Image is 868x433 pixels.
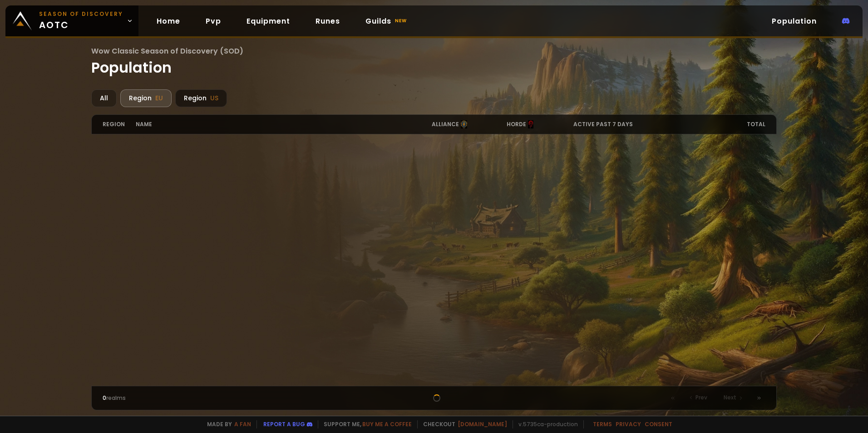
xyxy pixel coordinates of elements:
a: Buy me a coffee [362,420,412,428]
span: Prev [695,394,707,402]
a: Home [149,12,187,30]
div: Region [120,89,172,107]
a: Population [764,12,824,30]
span: v. 5735ca - production [513,420,578,428]
a: Terms [593,420,612,428]
span: Next [724,394,736,402]
a: Consent [645,420,672,428]
div: horde [467,115,533,134]
a: Pvp [198,12,228,30]
a: Runes [308,12,347,30]
small: new [393,15,409,26]
h1: Population [91,45,777,79]
div: name [136,115,401,134]
div: All [91,89,117,107]
a: Guildsnew [358,12,416,30]
a: Report a bug [263,420,305,428]
div: realms [103,394,268,402]
span: EU [155,93,163,103]
div: region [103,115,136,134]
span: Made by [202,420,251,428]
div: Region [175,89,227,107]
span: Wow Classic Season of Discovery (SOD) [91,45,777,57]
span: 0 [103,394,106,402]
a: a fan [234,420,251,428]
span: aotc [39,10,123,32]
a: [DOMAIN_NAME] [458,420,507,428]
img: horde [528,120,533,128]
div: total [633,115,765,134]
a: Season of Discoveryaotc [5,5,138,36]
div: alliance [401,115,467,134]
a: Privacy [616,420,641,428]
img: alliance [461,120,467,128]
small: Season of Discovery [39,10,123,18]
span: Checkout [417,420,507,428]
span: US [210,93,218,103]
div: active past 7 days [533,115,633,134]
a: Equipment [239,12,297,30]
span: Support me, [318,420,412,428]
